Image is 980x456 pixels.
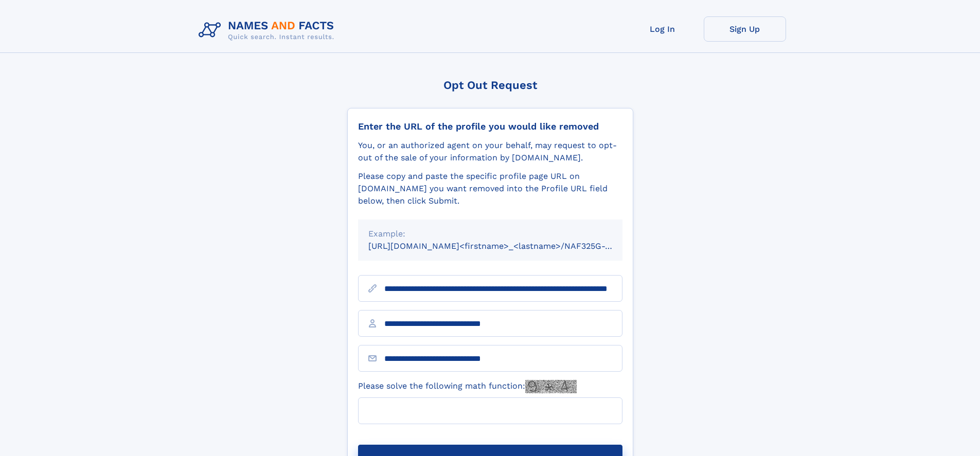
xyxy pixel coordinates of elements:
div: You, or an authorized agent on your behalf, may request to opt-out of the sale of your informatio... [358,139,622,164]
img: Logo Names and Facts [194,16,343,44]
a: Sign Up [704,16,786,42]
div: Opt Out Request [347,79,633,92]
div: Please copy and paste the specific profile page URL on [DOMAIN_NAME] you want removed into the Pr... [358,170,622,207]
div: Enter the URL of the profile you would like removed [358,121,622,132]
small: [URL][DOMAIN_NAME]<firstname>_<lastname>/NAF325G-xxxxxxxx [368,241,642,251]
a: Log In [621,16,704,42]
label: Please solve the following math function: [358,380,577,393]
div: Example: [368,228,612,240]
